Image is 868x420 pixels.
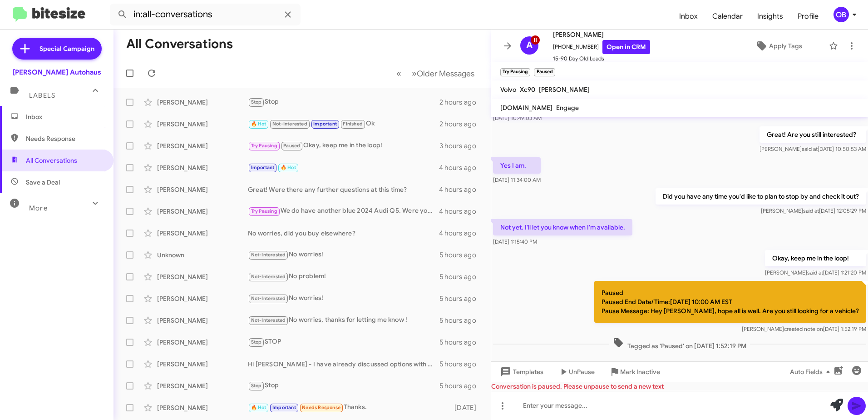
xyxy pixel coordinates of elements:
[498,364,543,380] span: Templates
[802,145,818,152] span: said at
[439,163,483,172] div: 4 hours ago
[526,38,533,53] span: A
[439,316,483,325] div: 5 hours ago
[26,156,77,165] span: All Conversations
[157,141,248,150] div: [PERSON_NAME]
[803,207,819,214] span: said at
[602,364,667,380] button: Mark Inactive
[493,219,632,235] p: Not yet. I'll let you know when I'm available.
[439,381,483,390] div: 5 hours ago
[594,281,866,323] p: Paused Paused End Date/Time:[DATE] 10:00 AM EST Pause Message: Hey [PERSON_NAME], hope all is wel...
[251,165,275,170] span: Important
[13,68,101,77] div: [PERSON_NAME] Autohaus
[391,64,480,83] nav: Page navigation example
[248,185,439,194] div: Great! Were there any further questions at this time?
[157,207,248,216] div: [PERSON_NAME]
[705,3,750,30] a: Calendar
[500,104,552,112] span: [DOMAIN_NAME]
[790,364,833,380] span: Auto Fields
[251,252,286,258] span: Not-Interested
[493,115,542,121] span: [DATE] 10:49:03 AM
[569,364,595,380] span: UnPause
[833,7,849,22] div: OB
[759,126,866,143] p: Great! Are you still interested?
[248,337,439,347] div: STOP
[26,112,103,121] span: Inbox
[412,68,417,79] span: »
[248,229,439,238] div: No worries, did you buy elsewhere?
[251,339,262,345] span: Stop
[493,238,537,245] span: [DATE] 1:15:40 PM
[439,250,483,260] div: 5 hours ago
[759,145,866,152] span: [PERSON_NAME] [DATE] 10:50:53 AM
[248,315,439,325] div: No worries, thanks for letting me know !
[439,98,483,107] div: 2 hours ago
[26,178,60,187] span: Save a Deal
[26,134,103,143] span: Needs Response
[251,317,286,323] span: Not-Interested
[520,85,535,94] span: Xc90
[272,405,296,410] span: Important
[251,383,262,389] span: Stop
[251,143,277,149] span: Try Pausing
[396,68,401,79] span: «
[750,3,790,30] a: Insights
[251,121,266,127] span: 🔥 Hot
[761,207,866,214] span: [PERSON_NAME] [DATE] 12:05:29 PM
[790,3,826,30] span: Profile
[439,207,483,216] div: 4 hours ago
[248,380,439,391] div: Stop
[313,121,337,127] span: Important
[110,4,301,25] input: Search
[439,229,483,238] div: 4 hours ago
[500,68,530,76] small: Try Pausing
[157,185,248,194] div: [PERSON_NAME]
[439,141,483,150] div: 3 hours ago
[493,176,541,183] span: [DATE] 11:34:00 AM
[450,403,483,412] div: [DATE]
[807,269,823,276] span: said at
[157,250,248,260] div: Unknown
[391,64,407,83] button: Previous
[248,206,439,216] div: We do have another blue 2024 Audi Q5. Were you only looking at the 2025?
[439,185,483,194] div: 4 hours ago
[39,44,94,53] span: Special Campaign
[251,99,262,105] span: Stop
[439,338,483,347] div: 5 hours ago
[248,140,439,151] div: Okay, keep me in the loop!
[417,69,474,79] span: Older Messages
[248,271,439,282] div: No problem!
[406,64,480,83] button: Next
[784,325,823,332] span: created note on
[439,120,483,129] div: 2 hours ago
[765,269,866,276] span: [PERSON_NAME] [DATE] 1:21:20 PM
[157,360,248,369] div: [PERSON_NAME]
[732,38,824,54] button: Apply Tags
[534,68,555,76] small: Paused
[157,294,248,303] div: [PERSON_NAME]
[126,37,233,51] h1: All Conversations
[157,163,248,172] div: [PERSON_NAME]
[248,360,439,369] div: Hi [PERSON_NAME] - I have already discussed options with a sales associate and have decided to st...
[283,143,300,149] span: Paused
[491,364,551,380] button: Templates
[302,405,340,410] span: Needs Response
[439,294,483,303] div: 5 hours ago
[157,316,248,325] div: [PERSON_NAME]
[251,208,277,214] span: Try Pausing
[12,38,102,60] a: Special Campaign
[439,272,483,281] div: 5 hours ago
[157,120,248,129] div: [PERSON_NAME]
[765,250,866,266] p: Okay, keep me in the loop!
[672,3,705,30] span: Inbox
[553,40,650,54] span: [PHONE_NUMBER]
[248,119,439,129] div: Ok
[769,38,802,54] span: Apply Tags
[551,364,602,380] button: UnPause
[157,98,248,107] div: [PERSON_NAME]
[602,40,650,54] a: Open in CRM
[491,382,868,391] div: Conversation is paused. Please unpause to send a new text
[500,85,516,94] span: Volvo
